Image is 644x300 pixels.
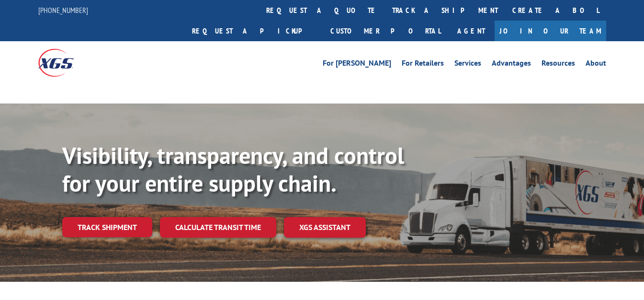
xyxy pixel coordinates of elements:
[323,59,391,70] a: For [PERSON_NAME]
[448,21,495,41] a: Agent
[284,217,366,238] a: XGS ASSISTANT
[62,217,152,237] a: Track shipment
[62,140,404,198] b: Visibility, transparency, and control for your entire supply chain.
[542,59,575,70] a: Resources
[160,217,276,238] a: Calculate transit time
[586,59,606,70] a: About
[185,21,323,41] a: Request a pickup
[454,59,481,70] a: Services
[402,59,444,70] a: For Retailers
[492,59,531,70] a: Advantages
[38,5,88,15] a: [PHONE_NUMBER]
[495,21,606,41] a: Join Our Team
[323,21,448,41] a: Customer Portal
